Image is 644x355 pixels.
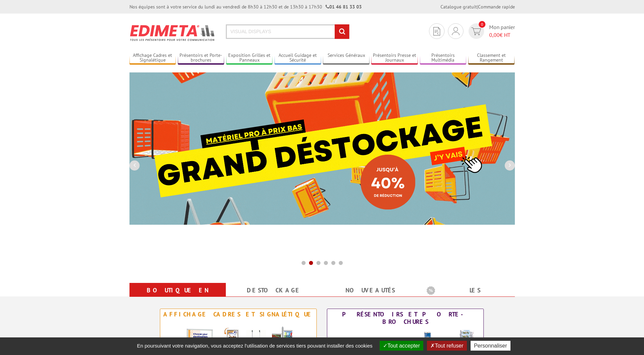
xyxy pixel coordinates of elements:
[326,4,362,10] strong: 01 46 81 33 03
[226,24,350,39] input: Rechercher un produit ou une référence...
[226,52,273,64] a: Exposition Grilles et Panneaux
[138,284,218,309] a: Boutique en ligne
[478,4,515,10] a: Commande rapide
[468,52,515,64] a: Classement et Rangement
[275,52,321,64] a: Accueil Guidage et Sécurité
[371,52,418,64] a: Présentoirs Presse et Journaux
[427,284,511,298] b: Les promotions
[440,3,515,10] div: |
[440,4,477,10] a: Catalogue gratuit
[489,31,515,39] span: € HT
[433,27,440,36] img: devis rapide
[489,31,500,38] span: 0,00
[234,284,314,296] a: Destockage
[335,24,349,39] input: rechercher
[452,27,459,35] img: devis rapide
[427,341,467,351] button: Tout refuser
[467,23,515,39] a: devis rapide 0 Mon panier 0,00€ HT
[129,52,176,64] a: Affichage Cadres et Signalétique
[329,311,482,326] div: Présentoirs et Porte-brochures
[129,3,362,10] div: Nos équipes sont à votre service du lundi au vendredi de 8h30 à 12h30 et de 13h30 à 17h30
[323,52,369,64] a: Services Généraux
[178,52,224,64] a: Présentoirs et Porte-brochures
[129,20,216,45] img: Présentoir, panneau, stand - Edimeta - PLV, affichage, mobilier bureau, entreprise
[471,27,481,35] img: devis rapide
[162,311,315,318] div: Affichage Cadres et Signalétique
[427,284,507,309] a: Les promotions
[330,284,410,296] a: nouveautés
[479,21,485,28] span: 0
[380,341,423,351] button: Tout accepter
[420,52,467,64] a: Présentoirs Multimédia
[471,341,510,351] button: Personnaliser (fenêtre modale)
[489,23,515,39] span: Mon panier
[134,343,376,349] span: En poursuivant votre navigation, vous acceptez l'utilisation de services tiers pouvant installer ...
